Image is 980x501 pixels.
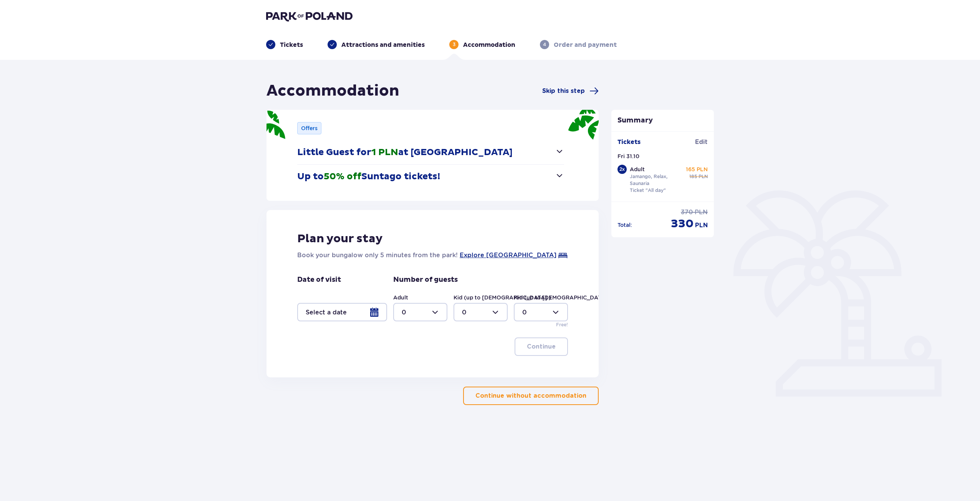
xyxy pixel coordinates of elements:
p: Free! [556,321,568,328]
p: Summary [611,116,714,125]
div: Tickets [266,40,303,49]
h1: Accommodation [267,81,399,101]
p: 4 [543,41,546,48]
p: 165 PLN [686,165,708,173]
label: Adult [393,294,408,301]
span: 370 [681,208,693,217]
p: 3 [453,41,455,48]
span: 1 PLN [371,147,398,158]
p: Continue [527,342,556,351]
p: Fri 31.10 [617,152,639,160]
button: Up to50% offSuntago tickets! [297,165,564,188]
p: Offers [301,124,318,132]
button: Little Guest for1 PLNat [GEOGRAPHIC_DATA] [297,141,564,164]
div: Attractions and amenities [328,40,425,49]
div: 2 x [617,165,627,174]
label: Kid (up to [DEMOGRAPHIC_DATA].) [514,294,611,301]
span: 185 [689,173,697,180]
label: Kid (up to [DEMOGRAPHIC_DATA].) [454,294,551,301]
p: Book your bungalow only 5 minutes from the park! [297,251,458,260]
span: Skip this step [542,87,585,95]
p: Accommodation [463,41,515,49]
span: PLN [695,208,708,217]
p: Order and payment [554,41,617,49]
p: Continue without accommodation [475,392,586,400]
p: Jamango, Relax, Saunaria [630,173,683,187]
p: Number of guests [393,275,458,284]
p: Total : [617,221,632,229]
p: Tickets [617,138,641,146]
span: PLN [699,173,708,180]
span: Edit [695,138,708,146]
p: Ticket "All day" [630,187,666,194]
p: Up to Suntago tickets! [297,171,440,182]
img: Park of Poland logo [266,11,353,21]
span: 50% off [324,171,361,182]
span: PLN [695,221,708,230]
p: Tickets [280,41,303,49]
p: Attractions and amenities [341,41,425,49]
a: Explore [GEOGRAPHIC_DATA] [460,251,556,260]
button: Continue [515,337,568,356]
div: 3Accommodation [449,40,515,49]
p: Adult [630,165,645,173]
p: Little Guest for at [GEOGRAPHIC_DATA] [297,147,513,158]
a: Skip this step [542,86,599,96]
button: Continue without accommodation [463,387,599,405]
p: Date of visit [297,275,341,284]
span: 330 [671,217,694,231]
p: Plan your stay [297,231,383,246]
div: 4Order and payment [540,40,617,49]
